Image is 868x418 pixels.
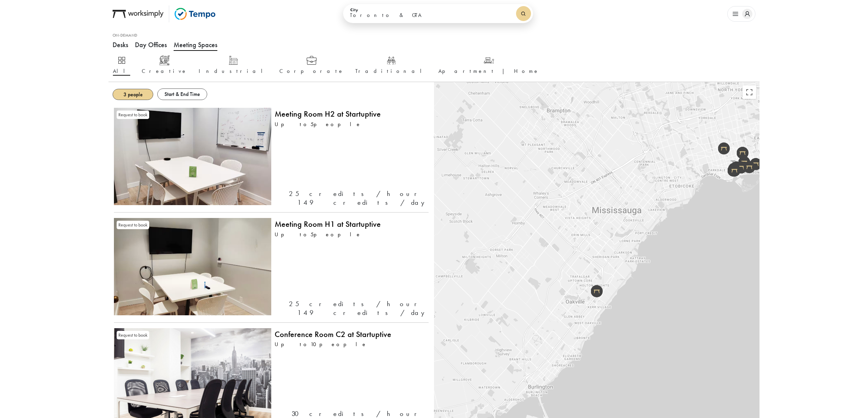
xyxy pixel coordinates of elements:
button: Toggle fullscreen view [743,85,756,99]
button: Creative [141,55,188,76]
span: Up to 5 people [275,120,429,128]
span: Up to 5 people [275,231,429,239]
button: Apartment | Home [438,55,539,76]
button: 3 people [113,89,153,100]
button: Meeting Spaces [174,35,217,55]
h4: Meeting Room H1 at Startuptive [275,219,429,229]
img: Corporate [307,55,317,65]
img: Apartment | Home [484,55,494,65]
span: Up to 10 people [275,340,429,349]
button: Traditional [355,55,427,76]
span: Creative [142,68,187,74]
button: All [113,55,131,76]
h4: Meeting Room H2 at Startuptive [275,109,429,119]
a: Meeting Room H2Request to bookMeeting Room H2 at StartuptiveUp to5people [114,108,429,207]
img: Meeting Room 2 [727,164,739,176]
button: Desks [113,35,128,55]
img: The Third Floor [729,164,741,177]
span: All [113,68,130,74]
span: Apartment | Home [438,68,539,74]
img: Kensington Room [730,161,742,173]
span: Request to book [117,331,149,339]
img: Yorkville Room [737,147,749,159]
h4: Conference Room C2 at Startuptive [275,330,429,339]
span: Corporate [279,68,344,74]
button: Start & End Time [157,88,207,100]
img: Distillery Room [750,158,762,170]
button: Day Offices [135,35,167,55]
img: Traditional [386,55,396,65]
img: Worksimply [113,10,163,18]
img: Industrial [228,55,238,65]
span: Request to book [117,111,149,119]
img: Creative [159,55,170,65]
p: 25 credits /hour 149 credits /day [289,189,429,207]
button: Industrial [198,55,268,76]
img: Meeting Room H2 [114,108,271,205]
img: Wild Room [735,161,747,174]
span: Traditional [355,68,427,74]
img: St. Lawrence Room [744,161,755,173]
img: The Lakeshore [591,285,603,297]
img: Wychwood Oasis [718,142,730,154]
span: Industrial [199,68,268,74]
img: Spacious loft with city views [728,162,740,175]
button: Corporate [279,55,344,76]
p: 25 credits /hour 149 credits /day [289,299,429,317]
img: Meeting Room H1 [114,218,271,315]
img: All Categories [117,55,127,65]
span: Request to book [117,221,149,229]
strong: Start & End Time [164,91,200,98]
a: Meeting Room H1Request to bookMeeting Room H1 at StartuptiveUp to5people [114,218,429,317]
